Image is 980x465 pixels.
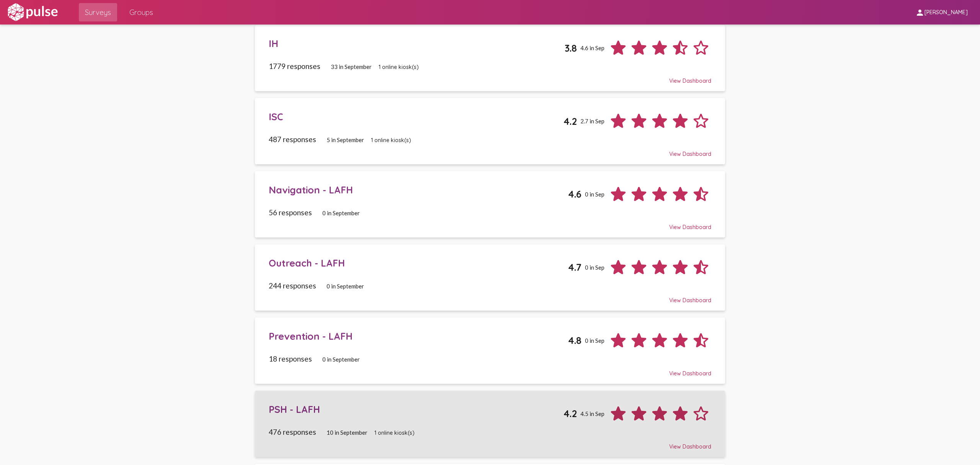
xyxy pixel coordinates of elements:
span: [PERSON_NAME] [924,9,968,16]
a: ISC4.22.7 in Sep487 responses5 in September1 online kiosk(s)View Dashboard [255,98,725,164]
a: Surveys [79,3,117,21]
span: 487 responses [269,135,316,144]
span: 0 in September [327,283,364,290]
span: 4.7 [568,261,581,273]
div: Prevention - LAFH [269,330,568,342]
span: 33 in September [331,63,372,70]
div: PSH - LAFH [269,403,563,415]
div: View Dashboard [269,70,711,84]
span: 4.2 [563,115,577,127]
mat-icon: person [915,8,924,17]
span: 3.8 [565,42,577,54]
span: 2.7 in Sep [580,118,604,124]
span: 1 online kiosk(s) [374,429,415,436]
div: View Dashboard [269,436,711,450]
span: 0 in Sep [585,337,604,344]
span: 56 responses [269,208,312,217]
span: 4.2 [563,408,577,419]
span: 1779 responses [269,62,320,70]
span: Surveys [85,5,111,19]
span: Groups [129,5,153,19]
div: Outreach - LAFH [269,257,568,269]
div: ISC [269,111,563,123]
span: 18 responses [269,354,312,363]
a: Groups [123,3,159,21]
span: 476 responses [269,427,316,436]
span: 5 in September [327,136,364,143]
span: 10 in September [327,429,367,436]
img: white-logo.svg [6,3,59,22]
span: 0 in Sep [585,191,604,198]
a: PSH - LAFH4.24.5 in Sep476 responses10 in September1 online kiosk(s)View Dashboard [255,391,725,457]
span: 244 responses [269,281,316,290]
span: 4.5 in Sep [580,410,604,417]
a: IH3.84.6 in Sep1779 responses33 in September1 online kiosk(s)View Dashboard [255,25,725,91]
span: 0 in September [322,210,360,216]
span: 1 online kiosk(s) [371,137,411,144]
span: 0 in Sep [585,264,604,271]
a: Outreach - LAFH4.70 in Sep244 responses0 in SeptemberView Dashboard [255,244,725,311]
a: Navigation - LAFH4.60 in Sep56 responses0 in SeptemberView Dashboard [255,171,725,237]
div: View Dashboard [269,363,711,377]
a: Prevention - LAFH4.80 in Sep18 responses0 in SeptemberView Dashboard [255,318,725,384]
span: 4.6 in Sep [580,44,604,51]
span: 4.6 [568,188,581,200]
div: Navigation - LAFH [269,184,568,196]
div: IH [269,38,565,49]
span: 1 online kiosk(s) [379,64,419,70]
div: View Dashboard [269,290,711,304]
span: 0 in September [322,356,360,363]
span: 4.8 [568,334,581,346]
button: [PERSON_NAME] [909,5,974,19]
div: View Dashboard [269,144,711,157]
div: View Dashboard [269,217,711,231]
